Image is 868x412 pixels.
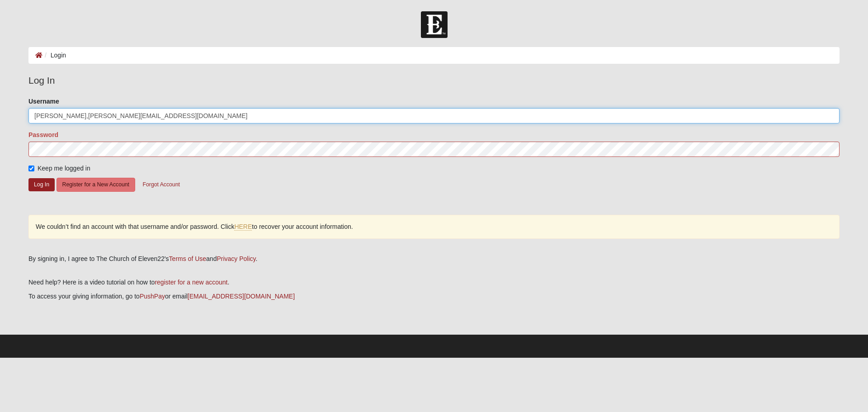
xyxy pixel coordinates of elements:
[169,255,206,262] a: Terms of Use
[217,255,255,262] a: Privacy Policy
[140,293,165,300] a: PushPay
[28,254,840,264] div: By signing in, I agree to The Church of Eleven22's and .
[137,178,186,192] button: Forgot Account
[234,223,252,231] a: HERE
[28,292,840,301] p: To access your giving information, go to or email
[57,178,135,192] button: Register for a New Account
[421,11,448,38] img: Church of Eleven22 Logo
[28,130,58,139] label: Password
[28,178,55,191] button: Log In
[28,73,840,88] legend: Log In
[28,97,59,106] label: Username
[42,51,66,60] li: Login
[188,293,295,300] a: [EMAIL_ADDRESS][DOMAIN_NAME]
[28,166,34,171] input: Keep me logged in
[155,279,227,286] a: register for a new account
[28,215,840,239] div: We couldn’t find an account with that username and/or password. Click to recover your account inf...
[38,165,90,172] span: Keep me logged in
[28,278,840,287] p: Need help? Here is a video tutorial on how to .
